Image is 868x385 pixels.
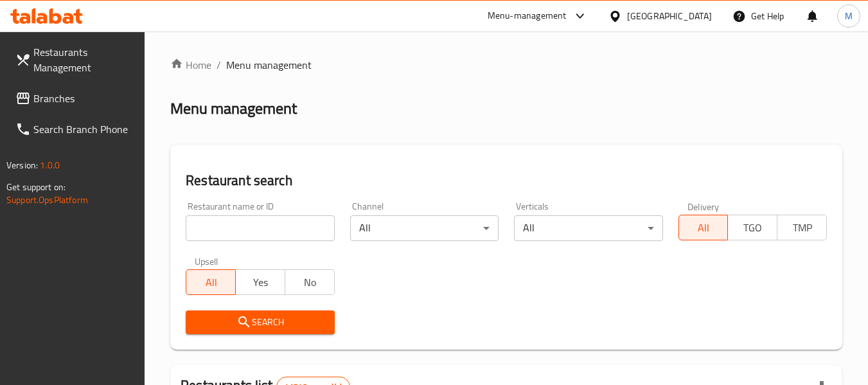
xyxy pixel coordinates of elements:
[170,57,842,73] nav: breadcrumb
[195,256,218,265] label: Upsell
[514,215,662,241] div: All
[226,57,312,73] span: Menu management
[235,269,285,295] button: Yes
[33,91,135,106] span: Branches
[241,273,280,292] span: Yes
[285,269,335,295] button: No
[733,219,772,237] span: TGO
[217,57,221,73] li: /
[684,219,723,237] span: All
[186,269,236,295] button: All
[5,37,145,83] a: Restaurants Management
[6,192,88,208] a: Support.OpsPlatform
[191,273,231,292] span: All
[170,57,211,73] a: Home
[5,83,145,114] a: Branches
[40,157,60,174] span: 1.0.0
[777,215,827,240] button: TMP
[6,157,38,174] span: Version:
[186,215,334,241] input: Search for restaurant name or ID..
[196,314,324,330] span: Search
[186,171,827,190] h2: Restaurant search
[727,215,777,240] button: TGO
[350,215,499,241] div: All
[845,9,853,23] span: M
[186,310,334,334] button: Search
[6,179,66,195] span: Get support on:
[678,215,729,240] button: All
[33,44,135,75] span: Restaurants Management
[488,8,567,24] div: Menu-management
[783,219,822,237] span: TMP
[627,9,712,23] div: [GEOGRAPHIC_DATA]
[33,121,135,137] span: Search Branch Phone
[170,98,297,119] h2: Menu management
[687,202,720,211] label: Delivery
[5,114,145,145] a: Search Branch Phone
[290,273,330,292] span: No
